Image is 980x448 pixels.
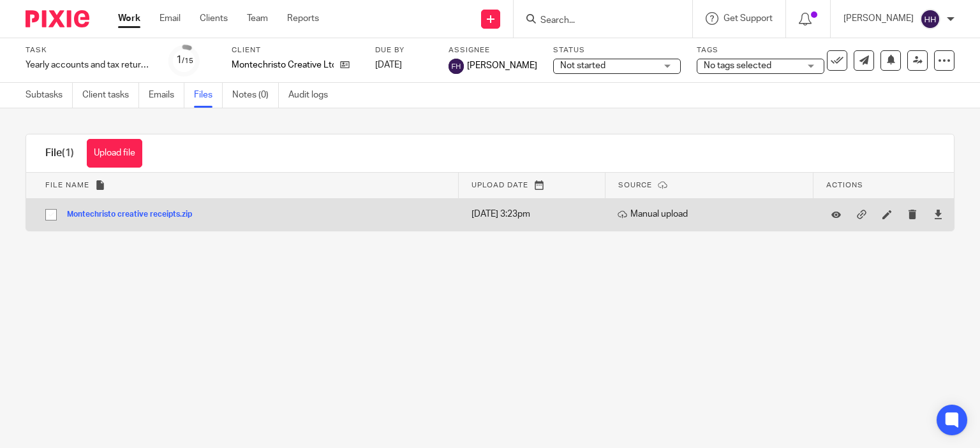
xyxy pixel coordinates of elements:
a: Notes (0) [232,83,279,108]
span: Get Support [724,14,773,23]
label: Tags [697,45,824,55]
p: Manual upload [618,208,807,220]
a: Work [118,12,140,25]
p: [DATE] 3:23pm [471,208,598,220]
a: Team [247,12,268,25]
small: /15 [182,57,193,64]
button: Montechristo creative receipts.zip [67,210,202,219]
div: Yearly accounts and tax return - Automatic - September 2025 [26,59,153,71]
img: svg%3E [920,9,940,29]
a: Email [160,12,181,25]
a: Client tasks [82,83,139,108]
span: [DATE] [375,61,402,69]
img: Pixie [26,10,89,27]
a: Subtasks [26,83,73,108]
a: Reports [287,12,319,25]
a: Audit logs [288,83,338,108]
h1: File [45,147,74,160]
span: (1) [62,148,74,158]
label: Due by [375,45,433,55]
a: Clients [200,12,228,25]
div: 1 [176,53,193,68]
button: Upload file [87,139,142,168]
span: [PERSON_NAME] [467,59,537,72]
a: Emails [149,83,184,108]
input: Search [539,15,654,27]
span: No tags selected [704,61,771,70]
label: Task [26,45,153,55]
label: Client [232,45,359,55]
p: [PERSON_NAME] [843,12,914,25]
a: Download [933,208,943,220]
label: Status [553,45,681,55]
label: Assignee [449,45,537,55]
p: Montechristo Creative Ltd [232,59,334,71]
div: Yearly accounts and tax return - Automatic - [DATE] [26,59,153,71]
img: svg%3E [449,59,464,74]
span: Source [618,182,652,189]
span: File name [45,182,89,189]
a: Files [194,83,223,108]
span: Actions [826,182,863,189]
span: Upload date [471,182,528,189]
span: Not started [560,61,605,70]
input: Select [39,203,63,227]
